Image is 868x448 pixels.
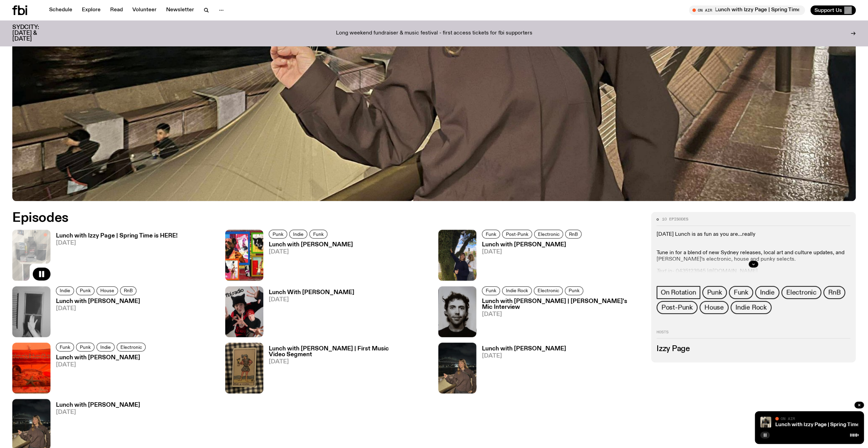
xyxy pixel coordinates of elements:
[538,232,559,237] span: Electronic
[781,416,795,421] span: On Air
[786,289,816,296] span: Electronic
[534,230,563,239] a: Electronic
[702,286,727,299] a: Punk
[12,286,50,337] img: black and white photo of someone holding their hand to the air. you can see two windows in the ba...
[657,330,850,338] h2: Hosts
[476,346,566,393] a: Lunch with [PERSON_NAME][DATE]
[814,7,842,13] span: Support Us
[269,230,287,239] a: Punk
[56,343,74,351] a: Funk
[56,286,74,295] a: Indie
[486,232,496,237] span: Funk
[476,299,643,337] a: Lunch with [PERSON_NAME] | [PERSON_NAME]'s Mic Interview[DATE]
[810,5,856,15] button: Support Us
[781,286,821,299] a: Electronic
[263,346,430,393] a: Lunch with [PERSON_NAME] | First Music Video Segment[DATE]
[12,25,56,42] h3: SYDCITY: [DATE] & [DATE]
[56,233,178,239] h3: Lunch with Izzy Page | Spring Time is HERE!
[12,212,572,224] h2: Episodes
[482,299,643,310] h3: Lunch with [PERSON_NAME] | [PERSON_NAME]'s Mic Interview
[336,30,532,37] p: Long weekend fundraiser & music festival - first access tickets for fbi supporters
[100,344,111,349] span: Indie
[482,346,566,352] h3: Lunch with [PERSON_NAME]
[482,249,584,255] span: [DATE]
[56,355,148,361] h3: Lunch with [PERSON_NAME]
[657,231,850,238] p: [DATE] Lunch is as fun as you are...really
[56,409,140,415] span: [DATE]
[482,286,500,295] a: Funk
[569,232,578,237] span: RnB
[56,402,140,408] h3: Lunch with [PERSON_NAME]
[662,217,688,221] span: 10 episodes
[506,232,528,237] span: Post-Punk
[97,343,115,351] a: Indie
[657,345,850,353] h3: Izzy Page
[661,304,693,311] span: Post-Punk
[486,288,496,293] span: Funk
[704,304,724,311] span: House
[661,289,696,296] span: On Rotation
[731,301,771,314] a: Indie Rock
[56,306,140,312] span: [DATE]
[313,232,324,237] span: Funk
[269,359,430,365] span: [DATE]
[78,5,105,15] a: Explore
[438,286,476,337] img: Black and white film photo booth photo of Mike who is looking directly into camera smiling. he is...
[76,343,94,351] a: Punk
[707,289,722,296] span: Punk
[657,286,700,299] a: On Rotation
[97,286,118,295] a: House
[263,242,353,280] a: Lunch with [PERSON_NAME][DATE]
[56,362,148,368] span: [DATE]
[120,286,136,295] a: RnB
[60,344,70,349] span: Funk
[50,299,140,337] a: Lunch with [PERSON_NAME][DATE]
[657,301,697,314] a: Post-Punk
[734,289,748,296] span: Funk
[729,286,753,299] a: Funk
[565,230,582,239] a: RnB
[700,301,729,314] a: House
[482,353,566,359] span: [DATE]
[269,297,354,303] span: [DATE]
[476,242,584,280] a: Lunch with [PERSON_NAME][DATE]
[60,288,70,293] span: Indie
[293,232,304,237] span: Indie
[569,288,579,293] span: Punk
[76,286,94,295] a: Punk
[124,288,133,293] span: RnB
[438,343,476,393] img: Izzy Page stands above looking down at Opera Bar. She poses in front of the Harbour Bridge in the...
[50,233,178,280] a: Lunch with Izzy Page | Spring Time is HERE![DATE]
[565,286,583,295] a: Punk
[56,299,140,304] h3: Lunch with [PERSON_NAME]
[80,288,91,293] span: Punk
[482,312,643,317] span: [DATE]
[823,286,845,299] a: RnB
[309,230,327,239] a: Funk
[760,289,775,296] span: Indie
[120,344,142,349] span: Electronic
[502,230,532,239] a: Post-Punk
[755,286,779,299] a: Indie
[657,243,850,263] p: Tune in for a blend of new Sydney releases, local art and culture updates, and [PERSON_NAME]’s el...
[80,344,91,349] span: Punk
[735,304,767,311] span: Indie Rock
[506,288,528,293] span: Indie Rock
[538,288,559,293] span: Electronic
[263,290,354,337] a: Lunch With [PERSON_NAME][DATE]
[117,343,146,351] a: Electronic
[828,289,840,296] span: RnB
[534,286,563,295] a: Electronic
[128,5,161,15] a: Volunteer
[269,346,430,358] h3: Lunch with [PERSON_NAME] | First Music Video Segment
[482,230,500,239] a: Funk
[45,5,76,15] a: Schedule
[50,355,148,393] a: Lunch with [PERSON_NAME][DATE]
[162,5,198,15] a: Newsletter
[273,232,283,237] span: Punk
[689,5,805,15] button: On AirLunch with Izzy Page | Spring Time is HERE!
[100,288,114,293] span: House
[502,286,532,295] a: Indie Rock
[269,290,354,295] h3: Lunch With [PERSON_NAME]
[269,242,353,248] h3: Lunch with [PERSON_NAME]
